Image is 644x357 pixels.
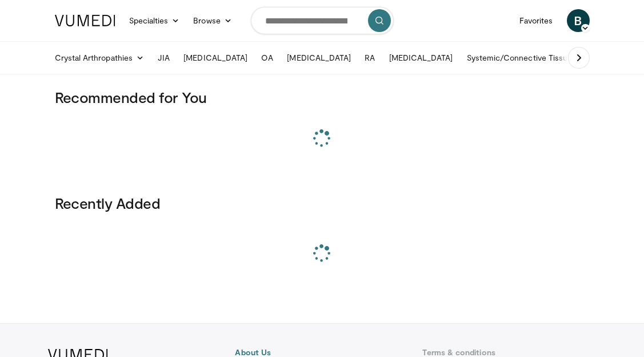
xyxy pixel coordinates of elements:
[567,9,590,32] a: B
[251,7,394,34] input: Search topics, interventions
[177,46,254,69] a: [MEDICAL_DATA]
[151,46,177,69] a: JIA
[280,46,358,69] a: [MEDICAL_DATA]
[358,46,382,69] a: RA
[254,46,280,69] a: OA
[55,15,115,26] img: VuMedi Logo
[122,9,187,32] a: Specialties
[186,9,239,32] a: Browse
[55,88,590,106] h3: Recommended for You
[48,46,151,69] a: Crystal Arthropathies
[382,46,460,69] a: [MEDICAL_DATA]
[460,46,622,69] a: Systemic/Connective Tissue Disease
[55,194,590,212] h3: Recently Added
[513,9,560,32] a: Favorites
